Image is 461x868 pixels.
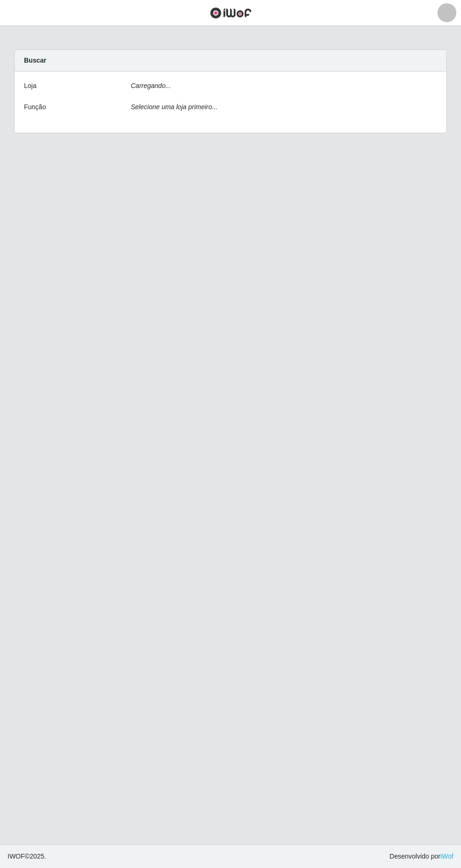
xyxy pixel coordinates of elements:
[389,852,453,861] span: Desenvolvido por
[440,852,453,860] a: iWof
[131,103,217,111] i: Selecione uma loja primeiro...
[210,7,252,19] img: CoreUI Logo
[24,56,46,64] strong: Buscar
[24,102,46,112] label: Função
[131,82,171,89] i: Carregando...
[8,852,46,861] span: © 2025 .
[24,81,36,91] label: Loja
[8,852,25,860] span: IWOF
